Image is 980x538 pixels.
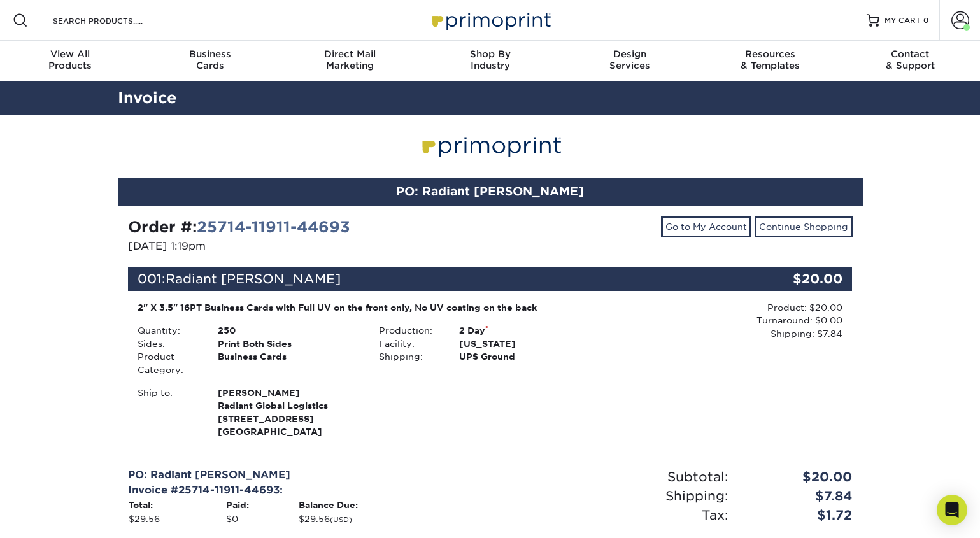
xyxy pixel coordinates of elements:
[840,41,980,81] a: Contact& Support
[427,6,554,34] img: Primoprint
[128,512,226,526] td: $29.56
[128,386,208,439] div: Ship to:
[280,48,420,60] span: Direct Mail
[298,498,480,512] th: Balance Due:
[755,216,853,237] a: Continue Shopping
[700,48,840,71] div: & Templates
[140,48,280,71] div: Cards
[420,48,560,60] span: Shop By
[128,483,481,498] div: Invoice #25714-11911-44693:
[420,41,560,81] a: Shop ByIndustry
[369,350,450,363] div: Shipping:
[208,337,369,350] div: Print Both Sides
[416,129,565,162] img: Primoprint
[140,48,280,60] span: Business
[450,337,611,350] div: [US_STATE]
[208,324,369,337] div: 250
[218,399,360,412] span: Radiant Global Logistics
[738,467,862,486] div: $20.00
[840,48,980,60] span: Contact
[490,486,738,506] div: Shipping:
[128,350,208,376] div: Product Category:
[128,337,208,350] div: Sides:
[197,218,350,236] a: 25714-11911-44693
[225,512,298,526] td: $0
[128,467,481,483] div: PO: Radiant [PERSON_NAME]
[611,301,842,340] div: Product: $20.00 Turnaround: $0.00 Shipping: $7.84
[218,386,360,437] strong: [GEOGRAPHIC_DATA]
[128,324,208,337] div: Quantity:
[108,87,872,110] h2: Invoice
[560,48,700,60] span: Design
[884,15,921,26] span: MY CART
[218,413,360,425] span: [STREET_ADDRESS]
[700,41,840,81] a: Resources& Templates
[560,48,700,71] div: Services
[218,386,360,399] span: [PERSON_NAME]
[732,267,853,291] div: $20.00
[700,48,840,60] span: Resources
[298,512,480,526] td: $29.56
[280,41,420,81] a: Direct MailMarketing
[840,48,980,71] div: & Support
[450,324,611,337] div: 2 Day
[128,498,226,512] th: Total:
[923,16,929,25] span: 0
[738,506,862,525] div: $1.72
[52,13,176,28] input: SEARCH PRODUCTS.....
[280,48,420,71] div: Marketing
[128,239,481,254] p: [DATE] 1:19pm
[420,48,560,71] div: Industry
[138,301,602,314] div: 2" X 3.5" 16PT Business Cards with Full UV on the front only, No UV coating on the back
[490,506,738,525] div: Tax:
[369,324,450,337] div: Production:
[738,486,862,506] div: $7.84
[140,41,280,81] a: BusinessCards
[166,271,341,287] span: Radiant [PERSON_NAME]
[450,350,611,363] div: UPS Ground
[118,178,863,206] div: PO: Radiant [PERSON_NAME]
[128,267,732,291] div: 001:
[661,216,751,237] a: Go to My Account
[208,350,369,376] div: Business Cards
[937,495,967,525] div: Open Intercom Messenger
[225,498,298,512] th: Paid:
[369,337,450,350] div: Facility:
[560,41,700,81] a: DesignServices
[128,218,350,236] strong: Order #:
[330,516,352,524] small: (USD)
[490,467,738,486] div: Subtotal:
